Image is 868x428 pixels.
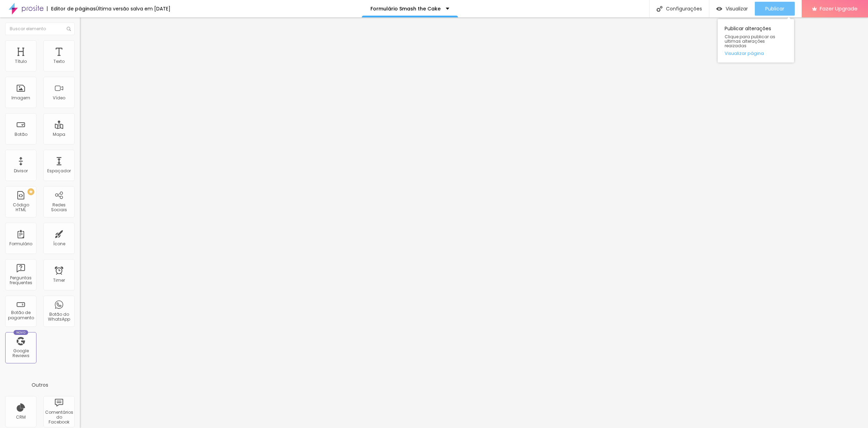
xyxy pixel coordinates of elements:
div: Botão do WhatsApp [45,312,73,322]
div: Última versão salva em [DATE] [96,6,170,11]
div: Imagem [11,96,30,100]
a: Visualizar página [725,51,787,56]
div: Mapa [53,132,65,137]
div: Botão de pagamento [7,310,34,320]
div: Espaçador [47,168,71,173]
div: Perguntas frequentes [7,275,34,286]
span: Publicar [765,6,784,11]
input: Buscar elemento [5,23,75,35]
div: Google Reviews [7,348,34,359]
div: Texto [53,59,65,64]
img: view-1.svg [716,6,722,12]
span: Visualizar [726,6,748,11]
iframe: Editor [80,17,868,428]
div: CRM [16,415,26,420]
img: Icone [657,6,662,12]
div: Timer [53,278,65,283]
div: Novo [14,330,28,335]
div: Código HTML [7,203,34,213]
div: Comentários do Facebook [45,410,73,425]
p: Formulário Smash the Cake [370,6,441,11]
div: Ícone [53,241,65,246]
div: Divisor [14,168,28,173]
div: Redes Sociais [45,203,73,213]
span: Clique para publicar as ultimas alterações reaizadas [725,34,787,48]
div: Vídeo [53,96,65,100]
span: Fazer Upgrade [820,6,858,11]
div: Editor de páginas [47,6,96,11]
button: Visualizar [709,2,755,16]
img: Icone [67,27,71,31]
div: Botão [15,132,27,137]
div: Formulário [9,241,32,246]
button: Publicar [755,2,795,16]
div: Publicar alterações [718,19,794,63]
div: Título [15,59,27,64]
